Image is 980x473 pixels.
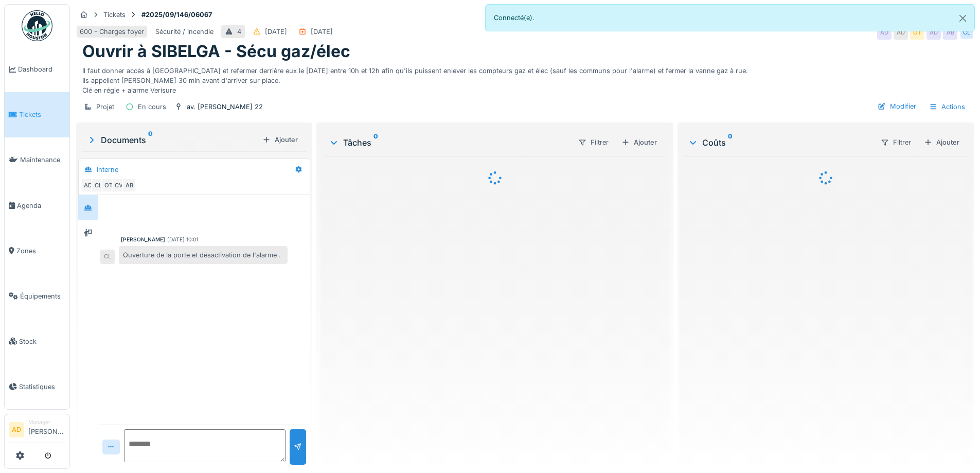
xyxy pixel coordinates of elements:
[876,135,916,150] div: Filtrer
[22,10,52,41] img: Badge_color-CXgf-gQk.svg
[103,10,126,20] div: Tickets
[373,136,378,149] sup: 0
[138,102,166,112] div: En cours
[5,92,69,137] a: Tickets
[9,422,24,437] li: AD
[894,25,908,40] div: AD
[5,137,69,183] a: Maintenance
[617,135,661,149] div: Ajouter
[924,99,970,114] div: Actions
[187,102,263,112] div: av. [PERSON_NAME] 22
[926,25,941,40] div: AD
[5,364,69,409] a: Statistiques
[16,246,65,256] span: Zones
[485,4,975,31] div: Connecté(e).
[311,27,333,37] div: [DATE]
[148,134,153,146] sup: 0
[5,319,69,364] a: Stock
[81,178,95,192] div: AD
[100,250,115,264] div: CL
[155,27,213,37] div: Sécurité / incendie
[574,135,613,150] div: Filtrer
[20,155,65,165] span: Maintenance
[874,99,920,113] div: Modifier
[258,133,302,147] div: Ajouter
[97,165,118,174] div: Interne
[86,134,258,146] div: Documents
[920,135,964,149] div: Ajouter
[237,27,241,37] div: 4
[19,382,65,392] span: Statistiques
[951,5,974,32] button: Close
[28,418,65,426] div: Manager
[112,178,126,192] div: CV
[5,273,69,319] a: Équipements
[82,42,350,61] h1: Ouvrir à SIBELGA - Sécu gaz/élec
[5,47,69,92] a: Dashboard
[28,418,65,441] li: [PERSON_NAME]
[122,178,136,192] div: AB
[18,64,65,74] span: Dashboard
[877,25,892,40] div: AD
[137,10,216,20] strong: #2025/09/146/06067
[101,178,116,192] div: OT
[17,201,65,211] span: Agenda
[20,291,65,301] span: Équipements
[265,27,287,37] div: [DATE]
[329,136,569,149] div: Tâches
[19,110,65,119] span: Tickets
[943,25,957,40] div: AB
[688,136,872,149] div: Coûts
[80,27,144,37] div: 600 - Charges foyer
[959,25,974,40] div: CL
[121,236,165,243] div: [PERSON_NAME]
[167,236,198,243] div: [DATE] 10:01
[119,246,288,264] div: Ouverture de la porte et désactivation de l'alarme .
[5,183,69,228] a: Agenda
[96,102,114,112] div: Projet
[5,228,69,273] a: Zones
[82,62,968,96] div: Il faut donner accès à [GEOGRAPHIC_DATA] et refermer derrière eux le [DATE] entre 10h et 12h afin...
[910,25,924,40] div: OT
[19,337,65,346] span: Stock
[728,136,733,149] sup: 0
[91,178,105,192] div: CL
[9,418,65,443] a: AD Manager[PERSON_NAME]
